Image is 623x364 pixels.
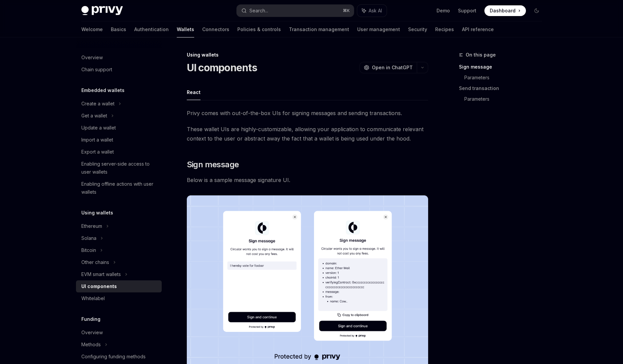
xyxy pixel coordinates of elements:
[435,21,454,37] a: Recipes
[490,7,516,14] span: Dashboard
[81,222,102,230] div: Ethereum
[81,54,103,62] div: Overview
[81,86,125,94] h5: Embedded wallets
[372,64,413,71] span: Open in ChatGPT
[187,124,428,143] span: These wallet UIs are highly-customizable, allowing your application to communicate relevant conte...
[81,160,158,176] div: Enabling server-side access to user wallets
[81,180,158,196] div: Enabling offline actions with user wallets
[464,94,547,104] a: Parameters
[202,21,229,37] a: Connectors
[81,341,101,349] div: Methods
[76,134,162,146] a: Import a wallet
[81,329,103,337] div: Overview
[76,122,162,134] a: Update a wallet
[458,7,476,14] a: Support
[466,51,496,59] span: On this page
[81,246,96,254] div: Bitcoin
[76,292,162,304] a: Whitelabel
[357,5,387,17] button: Ask AI
[187,108,428,118] span: Privy comes with out-of-the-box UIs for signing messages and sending transactions.
[81,234,96,242] div: Solana
[81,209,113,217] h5: Using wallets
[369,7,382,14] span: Ask AI
[81,100,114,108] div: Create a wallet
[81,315,100,323] h5: Funding
[237,5,354,17] button: Search...⌘K
[134,21,169,37] a: Authentication
[360,62,417,73] button: Open in ChatGPT
[76,178,162,198] a: Enabling offline actions with user wallets
[81,136,113,144] div: Import a wallet
[76,351,162,363] a: Configuring funding methods
[531,5,542,16] button: Toggle dark mode
[289,21,349,37] a: Transaction management
[464,72,547,83] a: Parameters
[187,52,428,58] div: Using wallets
[462,21,494,37] a: API reference
[187,159,239,170] span: Sign message
[459,83,547,94] a: Send transaction
[408,21,427,37] a: Security
[76,64,162,76] a: Chain support
[81,294,105,302] div: Whitelabel
[81,66,112,74] div: Chain support
[187,62,257,74] h1: UI components
[76,52,162,64] a: Overview
[343,8,350,13] span: ⌘ K
[81,282,117,290] div: UI components
[484,5,526,16] a: Dashboard
[249,7,268,15] div: Search...
[76,146,162,158] a: Export a wallet
[81,6,123,15] img: dark logo
[81,258,109,266] div: Other chains
[459,62,547,72] a: Sign message
[81,112,107,120] div: Get a wallet
[76,158,162,178] a: Enabling server-side access to user wallets
[81,148,114,156] div: Export a wallet
[357,21,400,37] a: User management
[81,353,146,361] div: Configuring funding methods
[237,21,281,37] a: Policies & controls
[81,21,103,37] a: Welcome
[81,124,116,132] div: Update a wallet
[111,21,126,37] a: Basics
[76,327,162,339] a: Overview
[76,280,162,292] a: UI components
[437,7,450,14] a: Demo
[177,21,194,37] a: Wallets
[187,84,201,100] button: React
[187,175,428,185] span: Below is a sample message signature UI.
[81,270,121,278] div: EVM smart wallets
